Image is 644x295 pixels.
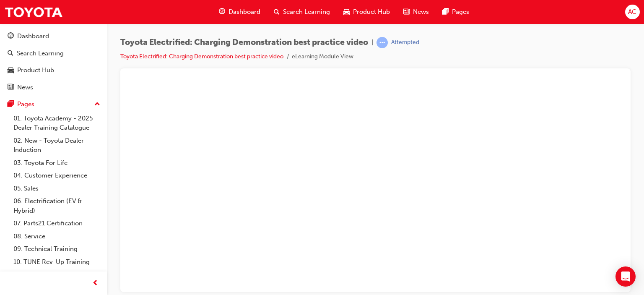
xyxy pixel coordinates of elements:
a: 10. TUNE Rev-Up Training [10,256,104,269]
a: news-iconNews [397,3,436,21]
div: Search Learning [17,49,64,58]
span: guage-icon [8,33,14,40]
span: Dashboard [229,7,260,17]
a: car-iconProduct Hub [337,3,397,21]
span: prev-icon [92,278,99,289]
a: All Pages [10,268,104,281]
a: 05. Sales [10,182,104,195]
div: Pages [17,99,34,109]
button: AC [625,5,640,19]
a: 02. New - Toyota Dealer Induction [10,134,104,157]
span: news-icon [403,7,410,17]
span: pages-icon [8,101,14,108]
span: News [413,7,429,17]
div: Open Intercom Messenger [615,266,636,287]
div: Dashboard [17,31,49,41]
span: | [371,38,373,47]
span: search-icon [274,7,280,17]
span: Search Learning [283,7,330,17]
a: Product Hub [3,63,104,78]
a: Dashboard [3,29,104,44]
a: guage-iconDashboard [212,3,267,21]
span: search-icon [8,50,13,57]
span: AC [628,7,636,17]
span: car-icon [8,67,14,74]
a: Toyota Electrified: Charging Demonstration best practice video [120,53,283,60]
a: 04. Customer Experience [10,169,104,182]
span: up-icon [94,99,100,110]
a: 03. Toyota For Life [10,157,104,170]
span: car-icon [343,7,350,17]
div: Product Hub [17,65,54,75]
a: 06. Electrification (EV & Hybrid) [10,195,104,217]
a: Search Learning [3,46,104,61]
span: Pages [452,7,469,17]
a: search-iconSearch Learning [267,3,337,21]
div: Attempted [391,39,419,47]
div: News [17,83,33,92]
button: DashboardSearch LearningProduct HubNews [3,27,104,97]
a: 07. Parts21 Certification [10,217,104,230]
span: pages-icon [442,7,449,17]
span: guage-icon [219,7,225,17]
a: 01. Toyota Academy - 2025 Dealer Training Catalogue [10,112,104,134]
a: News [3,80,104,95]
a: 08. Service [10,230,104,243]
span: learningRecordVerb_ATTEMPT-icon [377,37,388,48]
span: news-icon [8,84,14,91]
a: pages-iconPages [436,3,476,21]
button: Pages [3,97,104,112]
img: Trak [4,3,63,21]
a: 09. Technical Training [10,243,104,256]
span: Product Hub [353,7,390,17]
li: eLearning Module View [292,52,353,62]
span: Toyota Electrified: Charging Demonstration best practice video [120,38,368,47]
